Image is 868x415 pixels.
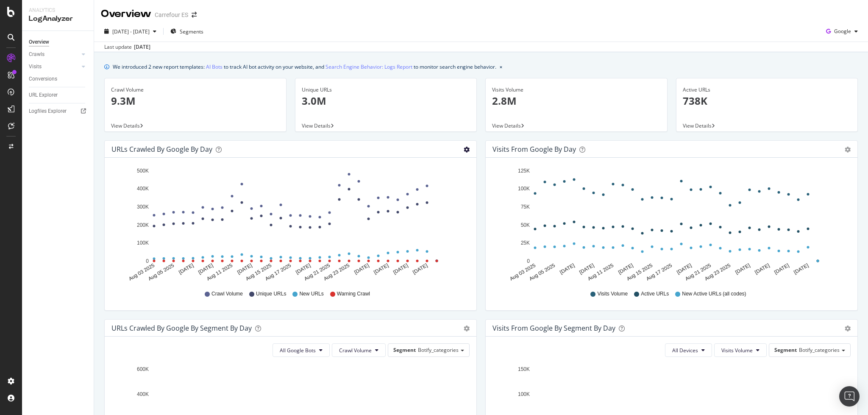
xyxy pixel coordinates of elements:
[29,91,88,100] a: URL Explorer
[147,262,175,282] text: Aug 05 2025
[111,145,212,153] div: URLs Crawled by Google by day
[527,258,530,264] text: 0
[236,262,253,276] text: [DATE]
[704,262,732,282] text: Aug 23 2025
[206,62,223,71] a: AI Bots
[29,75,57,84] div: Conversions
[521,204,530,210] text: 75K
[337,290,370,298] span: Warning Crawl
[111,94,280,108] p: 9.3M
[101,25,160,38] button: [DATE] - [DATE]
[295,262,312,276] text: [DATE]
[111,324,252,332] div: URLs Crawled by Google By Segment By Day
[178,262,195,276] text: [DATE]
[29,107,88,116] a: Logfiles Explorer
[245,262,273,282] text: Aug 15 2025
[113,62,496,71] div: We introduced 2 new report templates: to track AI bot activity on your website, and to monitor se...
[721,347,753,354] span: Visits Volume
[137,366,149,372] text: 600K
[111,86,280,94] div: Crawl Volume
[684,262,712,282] text: Aug 21 2025
[302,122,331,129] span: View Details
[521,222,530,228] text: 50K
[683,94,851,108] p: 738K
[29,38,88,47] a: Overview
[111,122,140,129] span: View Details
[104,43,150,51] div: Last update
[518,168,530,174] text: 125K
[774,346,797,354] span: Segment
[146,258,149,264] text: 0
[134,43,150,51] div: [DATE]
[492,122,521,129] span: View Details
[137,204,149,210] text: 300K
[29,75,88,84] a: Conversions
[29,62,42,71] div: Visits
[101,7,151,21] div: Overview
[29,14,87,24] div: LogAnalyzer
[492,164,846,282] svg: A chart.
[137,168,149,174] text: 500K
[464,147,470,153] div: gear
[29,62,79,71] a: Visits
[492,94,661,108] p: 2.8M
[264,262,292,282] text: Aug 17 2025
[418,346,459,354] span: Botify_categories
[339,347,372,354] span: Crawl Volume
[626,262,654,282] text: Aug 15 2025
[29,91,58,100] div: URL Explorer
[773,262,790,276] text: [DATE]
[641,290,669,298] span: Active URLs
[734,262,751,276] text: [DATE]
[167,25,207,38] button: Segments
[518,186,530,192] text: 100K
[587,262,615,282] text: Aug 11 2025
[137,240,149,246] text: 100K
[155,11,188,19] div: Carrefour ES
[192,12,197,18] div: arrow-right-arrow-left
[137,186,149,192] text: 400K
[197,262,214,276] text: [DATE]
[299,290,323,298] span: New URLs
[682,290,746,298] span: New Active URLs (all codes)
[665,343,712,357] button: All Devices
[211,290,243,298] span: Crawl Volume
[111,164,465,282] svg: A chart.
[492,86,661,94] div: Visits Volume
[323,262,351,282] text: Aug 23 2025
[393,346,416,354] span: Segment
[325,62,412,71] a: Search Engine Behavior: Logs Report
[412,262,428,276] text: [DATE]
[492,324,615,332] div: Visits from Google By Segment By Day
[112,28,150,35] span: [DATE] - [DATE]
[392,262,409,276] text: [DATE]
[29,50,79,59] a: Crawls
[29,38,49,47] div: Overview
[509,262,537,282] text: Aug 03 2025
[206,262,234,282] text: Aug 11 2025
[29,7,87,14] div: Analytics
[353,262,370,276] text: [DATE]
[518,366,530,372] text: 150K
[492,145,576,153] div: Visits from Google by day
[137,222,149,228] text: 200K
[617,262,634,276] text: [DATE]
[332,343,386,357] button: Crawl Volume
[180,28,203,35] span: Segments
[302,86,470,94] div: Unique URLs
[834,28,851,35] span: Google
[714,343,767,357] button: Visits Volume
[498,61,504,73] button: close banner
[683,86,851,94] div: Active URLs
[676,262,693,276] text: [DATE]
[128,262,156,282] text: Aug 03 2025
[683,122,712,129] span: View Details
[302,94,470,108] p: 3.0M
[303,262,331,282] text: Aug 21 2025
[273,343,330,357] button: All Google Bots
[256,290,286,298] span: Unique URLs
[29,50,45,59] div: Crawls
[754,262,771,276] text: [DATE]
